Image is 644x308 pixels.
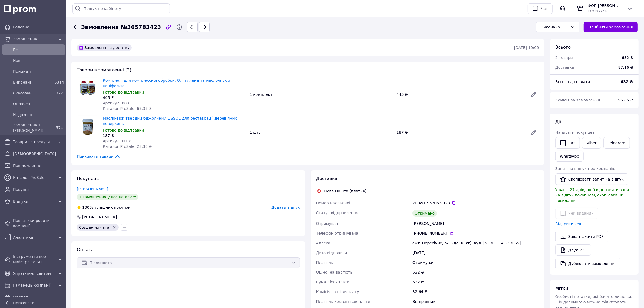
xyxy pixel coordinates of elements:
span: Управління сайтом [13,271,54,276]
span: Готово до відправки [103,90,144,94]
span: 5314 [54,80,64,84]
a: [PERSON_NAME] [77,187,108,191]
span: Адреса [316,241,331,245]
div: [PERSON_NAME] [411,219,540,228]
svg: Видалити мітку [112,225,117,230]
div: Отримано [412,210,437,217]
span: Скасовані [13,90,52,96]
div: Замовлення з додатку [77,44,132,51]
span: Замовлення з [PERSON_NAME] [13,122,52,133]
span: Телефон отримувача [316,231,358,235]
div: Нова Пошта (платна) [323,188,368,194]
span: Каталог ProSale: 67.35 ₴ [103,106,152,111]
div: смт. Пересічне, №1 (до 30 кг): вул. [STREET_ADDRESS] [411,238,540,248]
span: Написати покупцеві [555,130,596,135]
div: 1 шт. [247,129,394,136]
span: Замовлення №365783423 [81,23,161,31]
div: [PHONE_NUMBER] [82,214,117,220]
a: Завантажити PDF [555,231,608,242]
button: Дублювати замовлення [555,258,620,269]
span: Показники роботи компанії [13,218,63,229]
span: Каталог ProSale [13,175,54,180]
span: Приховати [13,301,34,305]
span: Готово до відправки [103,128,144,132]
div: Чат [540,5,549,13]
div: Виконано [541,24,568,30]
button: Чат [555,137,580,149]
span: 2 товари [555,55,573,60]
span: Нові [13,58,63,63]
span: Каталог ProSale: 28.30 ₴ [103,144,152,149]
span: Артикул: 0033 [103,101,131,105]
span: Создан из чата [79,225,109,230]
span: Додати відгук [271,205,300,209]
span: У вас є 27 днів, щоб відправити запит на відгук покупцеві, скопіювавши посилання. [555,188,631,203]
span: Номер накладної [316,201,351,205]
span: Головна [13,24,63,30]
span: Виконані [13,80,52,85]
div: [DATE] [411,248,540,258]
span: Маркет [13,294,54,300]
div: [PHONE_NUMBER] [412,231,539,236]
span: Всi [13,47,63,53]
span: Покупці [13,187,63,192]
div: 87.16 ₴ [615,61,636,73]
div: 32.64 ₴ [411,287,540,297]
span: 95.65 ₴ [618,98,633,102]
span: Прийняті [13,69,63,74]
div: успішних покупок [77,205,130,210]
div: 445 ₴ [103,95,245,100]
span: Оплачені [13,101,63,107]
button: Скопіювати запит на відгук [555,173,628,185]
span: Приховати товари [77,153,120,159]
div: 632 ₴ [622,55,633,60]
div: 187 ₴ [103,133,245,138]
span: Оціночна вартість [316,270,352,274]
span: 322 [56,91,63,95]
input: Пошук по кабінету [72,3,170,14]
a: Редагувати [528,89,539,100]
button: Чат [528,3,553,14]
div: 445 ₴ [394,91,526,98]
div: 20 4512 6706 9028 [412,200,539,206]
a: Друк PDF [555,244,591,256]
div: 632 ₴ [411,277,540,287]
span: Покупець [77,176,99,181]
span: [DEMOGRAPHIC_DATA] [13,151,63,156]
img: Масло-віск твердий бджолиний LISSOL для реставрації дерев'яних поверхонь [80,116,95,137]
button: Прийняти замовлення [584,22,638,32]
div: 1 комплект [247,91,394,98]
a: Комплект для комплексної обробки. Олія лляна та масло-віск з каніфоллю. [103,78,230,88]
span: Товари в замовленні (2) [77,67,131,73]
a: Viber [582,137,601,149]
span: Артикул: 0018 [103,139,131,143]
span: Повідомлення [13,163,63,168]
span: Доставка [316,176,338,181]
a: Редагувати [528,127,539,138]
span: Комісія за післяплату [316,290,359,294]
span: Дії [555,119,561,124]
span: Доставка [555,65,574,70]
span: 574 [56,126,63,130]
img: Комплект для комплексної обробки. Олія лляна та масло-віск з каніфоллю. [77,80,98,97]
div: 187 ₴ [394,129,526,136]
span: Дата відправки [316,251,347,255]
span: Запит на відгук про компанію [555,166,615,171]
span: Платник комісії післяплати [316,299,371,304]
a: Відкрити чек [555,222,582,226]
span: Платник [316,260,333,265]
span: ID: 2899948 [588,9,607,13]
span: Недозвон [13,112,63,117]
span: Отримувач [316,221,338,226]
div: 632 ₴ [411,267,540,277]
span: Відгуки [13,199,54,204]
span: Інструменти веб-майстра та SEO [13,254,54,265]
a: Масло-віск твердий бджолиний LISSOL для реставрації дерев'яних поверхонь [103,116,237,126]
span: Сума післяплати [316,280,350,284]
a: WhatsApp [555,151,584,162]
time: [DATE] 10:09 [514,45,539,50]
span: Мітки [555,286,568,291]
a: Telegram [603,137,630,149]
div: Відправник [411,297,540,306]
span: Всього до сплати [555,80,590,84]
